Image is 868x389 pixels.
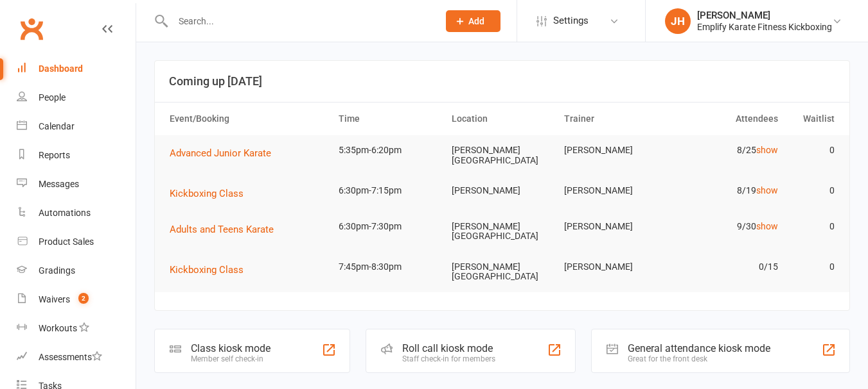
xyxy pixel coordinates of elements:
[15,13,48,45] a: Clubworx
[78,293,89,304] span: 2
[333,176,446,206] td: 6:30pm-7:15pm
[671,252,784,282] td: 0/15
[697,21,832,33] div: Emplify Karate Fitness Kickboxing
[671,103,784,135] th: Attendees
[39,208,91,218] div: Automations
[333,135,446,165] td: 5:35pm-6:20pm
[170,264,244,276] span: Kickboxing Class
[39,121,75,131] div: Calendar
[39,265,75,276] div: Gradings
[558,103,671,135] th: Trainer
[558,252,671,282] td: [PERSON_NAME]
[446,103,559,135] th: Location
[17,228,136,256] a: Product Sales
[333,211,446,242] td: 6:30pm-7:30pm
[39,294,70,304] div: Waivers
[697,10,832,21] div: [PERSON_NAME]
[39,323,77,333] div: Workouts
[17,170,136,199] a: Messages
[170,188,244,199] span: Kickboxing Class
[665,8,691,34] div: JH
[191,354,270,363] div: Member self check-in
[553,6,589,35] span: Settings
[17,141,136,170] a: Reports
[39,92,66,103] div: People
[784,135,840,165] td: 0
[784,103,840,135] th: Waitlist
[17,199,136,228] a: Automations
[39,63,83,74] div: Dashboard
[756,221,778,231] a: show
[164,103,333,135] th: Event/Booking
[39,236,94,247] div: Product Sales
[671,135,784,165] td: 8/25
[170,262,252,277] button: Kickboxing Class
[170,224,274,235] span: Adults and Teens Karate
[671,211,784,242] td: 9/30
[17,285,136,314] a: Waivers 2
[558,135,671,165] td: [PERSON_NAME]
[446,10,500,32] button: Add
[468,16,484,26] span: Add
[784,176,840,206] td: 0
[17,314,136,343] a: Workouts
[39,150,70,160] div: Reports
[170,222,283,237] button: Adults and Teens Karate
[333,103,446,135] th: Time
[170,145,280,161] button: Advanced Junior Karate
[170,186,252,201] button: Kickboxing Class
[169,75,835,88] h3: Coming up [DATE]
[756,145,778,155] a: show
[558,176,671,206] td: [PERSON_NAME]
[170,147,271,159] span: Advanced Junior Karate
[17,54,136,83] a: Dashboard
[191,342,270,354] div: Class kiosk mode
[446,211,559,252] td: [PERSON_NAME][GEOGRAPHIC_DATA]
[333,252,446,282] td: 7:45pm-8:30pm
[446,252,559,292] td: [PERSON_NAME][GEOGRAPHIC_DATA]
[756,185,778,195] a: show
[17,343,136,372] a: Assessments
[17,256,136,285] a: Gradings
[402,342,495,354] div: Roll call kiosk mode
[784,252,840,282] td: 0
[628,354,770,363] div: Great for the front desk
[17,112,136,141] a: Calendar
[446,176,559,206] td: [PERSON_NAME]
[628,342,770,354] div: General attendance kiosk mode
[671,176,784,206] td: 8/19
[402,354,495,363] div: Staff check-in for members
[39,179,79,189] div: Messages
[39,352,102,362] div: Assessments
[17,83,136,112] a: People
[446,135,559,176] td: [PERSON_NAME][GEOGRAPHIC_DATA]
[169,12,429,30] input: Search...
[784,211,840,242] td: 0
[558,211,671,242] td: [PERSON_NAME]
